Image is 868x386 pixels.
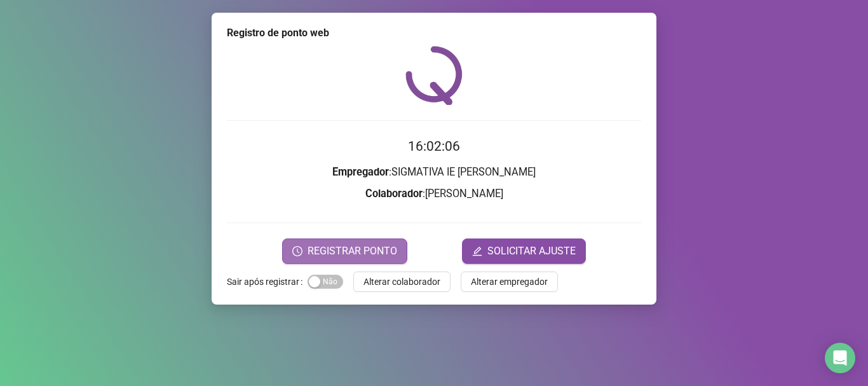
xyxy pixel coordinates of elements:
h3: : SIGMATIVA IE [PERSON_NAME] [227,164,641,181]
span: SOLICITAR AJUSTE [487,244,576,259]
strong: Colaborador [365,188,423,200]
button: REGISTRAR PONTO [282,238,407,264]
h3: : [PERSON_NAME] [227,186,641,202]
div: Registro de ponto web [227,25,641,41]
button: Alterar empregador [461,272,558,292]
button: Alterar colaborador [353,272,451,292]
span: Alterar empregador [471,275,548,289]
img: QRPoint [405,46,463,105]
span: REGISTRAR PONTO [308,244,397,259]
span: edit [472,246,482,256]
span: clock-circle [292,246,302,256]
label: Sair após registrar [227,272,308,292]
time: 16:02:06 [408,139,460,154]
div: Open Intercom Messenger [825,343,855,373]
span: Alterar colaborador [363,275,440,289]
button: editSOLICITAR AJUSTE [462,238,586,264]
strong: Empregador [332,166,389,178]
